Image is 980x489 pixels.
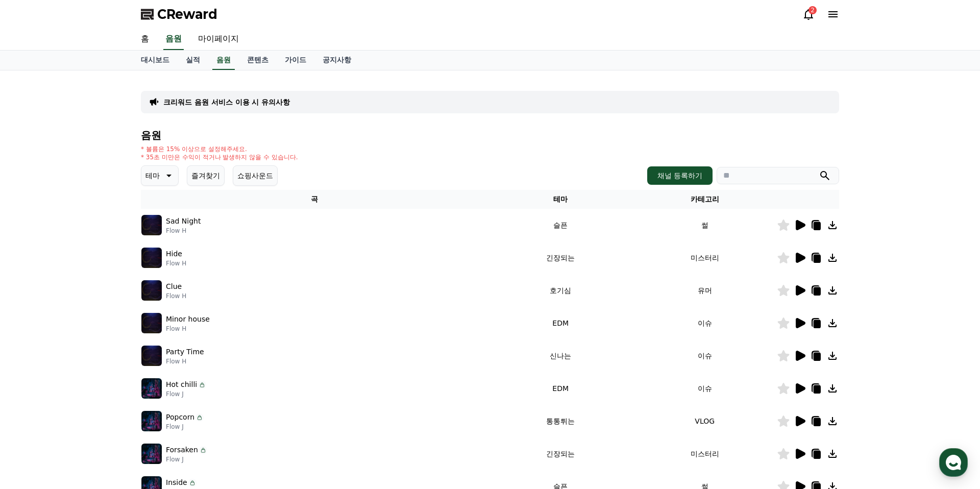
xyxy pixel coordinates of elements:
[166,325,210,333] p: Flow H
[488,437,633,470] td: 긴장되는
[133,51,178,70] a: 대시보드
[166,357,204,365] p: Flow H
[166,281,182,292] p: Clue
[233,165,278,186] button: 쇼핑사운드
[32,339,38,347] span: 홈
[166,227,201,235] p: Flow H
[93,339,106,348] span: 대화
[632,339,777,372] td: 이슈
[141,280,162,301] img: music
[141,378,162,399] img: music
[632,209,777,241] td: 썰
[632,307,777,339] td: 이슈
[632,190,777,209] th: 카테고리
[166,259,186,267] p: Flow H
[632,437,777,470] td: 미스터리
[488,339,633,372] td: 신나는
[166,216,201,227] p: Sad Night
[178,51,208,70] a: 실적
[141,130,839,141] h4: 음원
[166,347,204,357] p: Party Time
[166,477,187,488] p: Inside
[141,6,217,22] a: CReward
[488,241,633,274] td: 긴장되는
[141,444,162,464] img: music
[166,292,186,300] p: Flow H
[808,6,817,14] div: 2
[141,313,162,333] img: music
[166,390,206,398] p: Flow J
[488,190,633,209] th: 테마
[632,241,777,274] td: 미스터리
[488,307,633,339] td: EDM
[632,405,777,437] td: VLOG
[67,324,132,349] a: 대화
[163,97,290,107] a: 크리워드 음원 서비스 이용 시 유의사항
[166,445,198,455] p: Forsaken
[141,215,162,235] img: music
[187,165,225,186] button: 즐겨찾기
[166,314,210,325] p: Minor house
[166,249,182,259] p: Hide
[133,29,157,50] a: 홈
[488,274,633,307] td: 호기심
[488,372,633,405] td: EDM
[314,51,359,70] a: 공지사항
[166,455,207,463] p: Flow J
[212,51,235,70] a: 음원
[277,51,314,70] a: 가이드
[166,379,197,390] p: Hot chilli
[157,6,217,22] span: CReward
[163,29,184,50] a: 음원
[141,248,162,268] img: music
[166,412,194,423] p: Popcorn
[3,324,67,349] a: 홈
[488,405,633,437] td: 통통튀는
[802,8,815,20] a: 2
[141,346,162,366] img: music
[141,165,179,186] button: 테마
[141,153,298,161] p: * 35초 미만은 수익이 적거나 발생하지 않을 수 있습니다.
[166,423,204,431] p: Flow J
[158,339,170,347] span: 설정
[141,145,298,153] p: * 볼륨은 15% 이상으로 설정해주세요.
[488,209,633,241] td: 슬픈
[632,274,777,307] td: 유머
[141,190,488,209] th: 곡
[647,166,713,185] button: 채널 등록하기
[145,168,160,183] p: 테마
[141,411,162,431] img: music
[632,372,777,405] td: 이슈
[132,324,196,349] a: 설정
[190,29,247,50] a: 마이페이지
[239,51,277,70] a: 콘텐츠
